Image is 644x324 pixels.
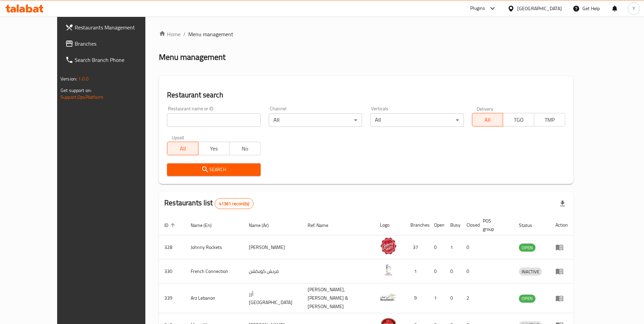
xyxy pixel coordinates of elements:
button: Search [167,163,260,176]
a: Restaurants Management [60,19,165,36]
span: TGO [506,115,531,125]
td: 1 [405,259,429,283]
li: / [183,30,186,38]
button: All [167,142,198,155]
td: 2 [461,283,477,313]
label: Delivery [477,106,494,111]
span: Branches [75,40,159,48]
a: Support.OpsPlatform [61,93,103,101]
td: 0 [461,259,477,283]
span: Search [172,165,255,174]
h2: Menu management [159,52,225,63]
div: Export file [554,195,571,212]
td: 37 [405,235,429,259]
div: Menu [555,294,568,302]
td: 0 [445,283,461,313]
a: Branches [60,36,165,52]
span: 1.0.0 [78,74,89,83]
span: OPEN [519,244,535,252]
td: 339 [159,283,185,313]
span: TMP [537,115,563,125]
td: Arz Lebanon [185,283,243,313]
span: Name (Ar) [249,221,278,229]
td: 328 [159,235,185,259]
button: No [229,142,261,155]
td: Johnny Rockets [185,235,243,259]
td: 1 [445,235,461,259]
button: TMP [534,113,565,126]
span: Y [633,5,635,12]
span: Search Branch Phone [75,56,159,64]
button: TGO [503,113,534,126]
a: Home [159,30,181,38]
button: All [472,113,503,126]
span: No [232,144,258,154]
td: أرز [GEOGRAPHIC_DATA] [243,283,302,313]
td: 330 [159,259,185,283]
span: Ref. Name [308,221,337,229]
th: Closed [461,215,477,235]
span: Name (En) [191,221,220,229]
span: All [475,115,501,125]
span: Get support on: [61,86,92,95]
td: 0 [429,235,445,259]
h2: Restaurant search [167,90,565,100]
span: INACTIVE [519,268,542,276]
span: Menu management [188,30,233,38]
button: Yes [198,142,230,155]
a: Search Branch Phone [60,52,165,68]
img: Arz Lebanon [380,288,397,305]
div: OPEN [519,295,535,303]
td: فرنش كونكشن [243,259,302,283]
div: Total records count [215,198,254,209]
div: All [269,113,362,127]
span: Status [519,221,541,229]
td: 0 [429,259,445,283]
h2: Restaurants list [164,198,254,209]
span: POS group [483,217,505,233]
span: Restaurants Management [75,23,159,31]
td: French Connection [185,259,243,283]
th: Logo [375,215,405,235]
th: Branches [405,215,429,235]
span: All [170,144,196,154]
td: 9 [405,283,429,313]
nav: breadcrumb [159,30,573,38]
div: Plugins [470,4,485,13]
div: [GEOGRAPHIC_DATA] [517,5,562,12]
div: OPEN [519,244,535,252]
td: 0 [445,259,461,283]
td: [PERSON_NAME],[PERSON_NAME] & [PERSON_NAME] [302,283,375,313]
td: 1 [429,283,445,313]
div: All [370,113,463,127]
div: Menu [555,267,568,275]
th: Open [429,215,445,235]
th: Action [550,215,573,235]
span: ID [164,221,177,229]
img: French Connection [380,261,397,278]
span: 41361 record(s) [215,201,253,207]
span: OPEN [519,295,535,302]
input: Search for restaurant name or ID.. [167,113,260,127]
img: Johnny Rockets [380,237,397,254]
span: Version: [61,74,77,83]
span: Yes [201,144,227,154]
td: [PERSON_NAME] [243,235,302,259]
label: Upsell [172,135,184,140]
th: Busy [445,215,461,235]
td: 0 [461,235,477,259]
div: Menu [555,243,568,251]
